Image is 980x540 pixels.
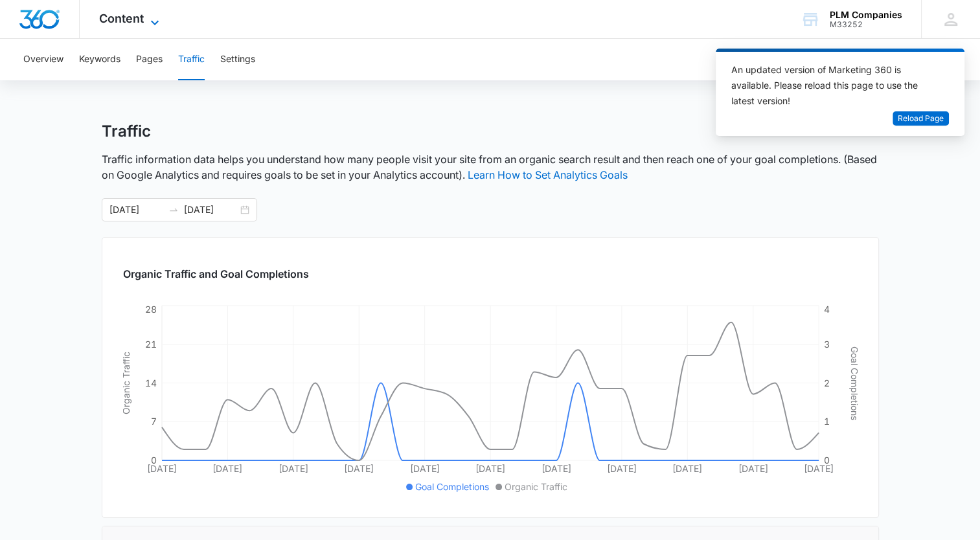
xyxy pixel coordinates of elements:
button: Overview [23,39,63,80]
tspan: [DATE] [541,463,571,474]
tspan: Organic Traffic [120,352,131,414]
tspan: [DATE] [409,463,439,474]
button: Settings [220,39,255,80]
tspan: 1 [824,416,830,427]
tspan: 0 [151,455,157,466]
span: Reload Page [898,113,944,125]
tspan: 0 [824,455,830,466]
tspan: [DATE] [278,463,308,474]
p: Traffic information data helps you understand how many people visit your site from an organic sea... [102,152,879,183]
div: account name [830,10,902,20]
span: to [168,205,179,215]
h1: Traffic [102,122,151,141]
div: account id [830,20,902,29]
tspan: [DATE] [672,463,702,474]
tspan: 21 [145,339,157,350]
button: Reload Page [893,111,949,126]
input: End date [184,203,238,217]
span: Organic Traffic [505,480,567,493]
tspan: [DATE] [344,463,374,474]
tspan: [DATE] [804,463,834,474]
tspan: [DATE] [147,463,177,474]
div: An updated version of Marketing 360 is available. Please reload this page to use the latest version! [731,62,933,109]
tspan: 3 [824,339,830,350]
input: Start date [109,203,163,217]
tspan: Goal Completions [849,346,860,420]
tspan: [DATE] [212,463,242,474]
button: Traffic [178,39,205,80]
tspan: [DATE] [606,463,636,474]
span: swap-right [168,205,179,215]
button: Keywords [79,39,120,80]
tspan: [DATE] [475,463,505,474]
span: Goal Completions [415,480,489,493]
tspan: 28 [145,303,157,314]
tspan: 7 [151,416,157,427]
tspan: 14 [145,377,157,388]
h2: Organic Traffic and Goal Completions [123,266,858,282]
a: Learn How to Set Analytics Goals [468,168,628,181]
tspan: 4 [824,303,830,314]
button: Pages [136,39,163,80]
tspan: [DATE] [738,463,768,474]
span: Content [99,12,144,25]
tspan: 2 [824,377,830,388]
